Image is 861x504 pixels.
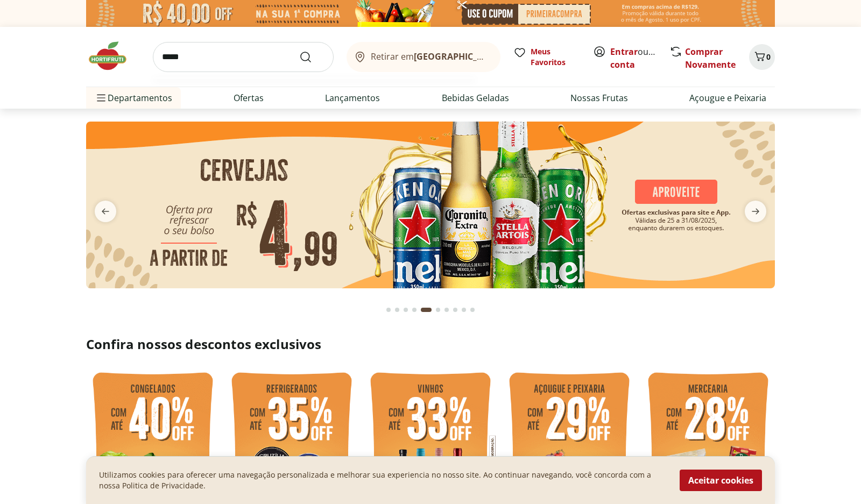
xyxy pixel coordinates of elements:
a: Bebidas Geladas [442,91,509,104]
button: Go to page 9 from fs-carousel [460,297,468,323]
button: Go to page 3 from fs-carousel [401,297,410,323]
button: Carrinho [749,44,775,70]
h2: Confira nossos descontos exclusivos [86,336,775,353]
button: Aceitar cookies [680,470,762,491]
a: Comprar Novamente [685,46,736,70]
button: Current page from fs-carousel [419,297,434,323]
button: Go to page 10 from fs-carousel [468,297,477,323]
a: Nossas Frutas [570,91,628,104]
img: Hortifruti [86,40,140,72]
a: Criar conta [610,46,669,70]
button: Retirar em[GEOGRAPHIC_DATA]/[GEOGRAPHIC_DATA] [347,42,500,72]
button: next [736,201,775,222]
button: previous [86,201,125,222]
button: Submit Search [299,51,325,63]
button: Go to page 1 from fs-carousel [384,297,393,323]
span: ou [610,45,658,71]
button: Go to page 8 from fs-carousel [451,297,460,323]
span: 0 [766,52,771,62]
a: Entrar [610,46,638,58]
span: Retirar em [371,52,490,61]
button: Go to page 7 from fs-carousel [442,297,451,323]
button: Menu [95,85,108,111]
b: [GEOGRAPHIC_DATA]/[GEOGRAPHIC_DATA] [414,51,595,62]
a: Ofertas [234,91,264,104]
span: Departamentos [95,85,172,111]
button: Go to page 2 from fs-carousel [393,297,401,323]
button: Go to page 4 from fs-carousel [410,297,419,323]
img: cervejas [86,122,775,288]
button: Go to page 6 from fs-carousel [434,297,442,323]
span: Meus Favoritos [531,46,580,68]
a: Lançamentos [325,91,380,104]
p: Utilizamos cookies para oferecer uma navegação personalizada e melhorar sua experiencia no nosso ... [99,470,667,491]
a: Meus Favoritos [513,46,580,68]
input: search [153,42,334,72]
a: Açougue e Peixaria [689,91,766,104]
